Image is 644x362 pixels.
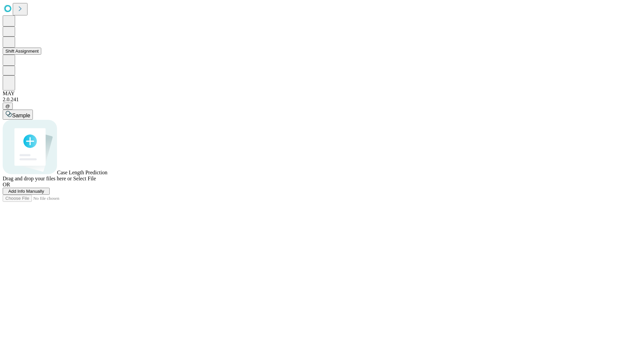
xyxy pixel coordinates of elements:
[8,189,44,194] span: Add Info Manually
[57,170,107,175] span: Case Length Prediction
[3,182,10,187] span: OR
[73,176,96,181] span: Select File
[3,188,50,195] button: Add Info Manually
[3,176,72,181] span: Drag and drop your files here or
[12,113,30,118] span: Sample
[5,104,10,109] span: @
[3,97,641,103] div: 2.0.241
[3,103,13,110] button: @
[3,110,33,120] button: Sample
[3,48,41,55] button: Shift Assignment
[3,90,641,97] div: MAY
